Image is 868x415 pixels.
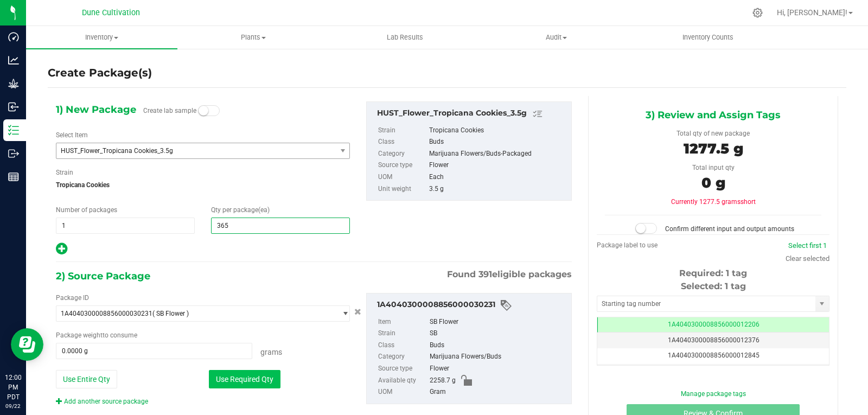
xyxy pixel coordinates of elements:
label: Item [378,316,427,328]
span: select [336,143,349,158]
label: Strain [378,125,427,137]
span: (ea) [258,206,270,214]
label: Class [378,136,427,148]
span: Found eligible packages [447,268,572,281]
span: Package ID [56,294,89,302]
span: 0 g [701,174,725,191]
a: Manage package tags [681,390,746,398]
span: Lab Results [372,33,438,42]
div: Flower [429,159,566,171]
span: short [741,198,756,206]
span: 2258.7 g [430,375,456,387]
a: Add another source package [56,398,148,405]
h4: Create Package(s) [48,65,152,81]
span: Selected: 1 tag [681,281,746,291]
div: SB [430,328,566,340]
span: 1A4040300008856000030231 [61,310,152,317]
p: 12:00 PM PDT [5,373,21,402]
div: Buds [430,340,566,352]
label: Source type [378,159,427,171]
div: 3.5 g [429,183,566,195]
a: Lab Results [329,26,481,49]
span: 1A4040300008856000012206 [668,321,759,328]
label: UOM [378,171,427,183]
input: 0.0000 g [56,343,252,359]
span: 1277.5 g [684,140,743,157]
label: Source type [378,363,427,375]
span: 1A4040300008856000012845 [668,352,759,359]
input: 1 [56,218,194,233]
label: Strain [378,328,427,340]
label: Select Item [56,130,88,140]
span: Add new output [56,247,67,255]
iframe: Resource center [11,328,43,361]
label: Category [378,351,427,363]
label: Class [378,340,427,352]
button: Cancel button [351,304,365,320]
span: Tropicana Cookies [56,177,350,193]
a: Select first 1 [788,241,827,250]
span: Hi, [PERSON_NAME]! [777,8,847,17]
span: 1A4040300008856000012376 [668,336,759,344]
button: Use Entire Qty [56,370,117,388]
span: Currently 1277.5 grams [671,198,756,206]
div: Tropicana Cookies [429,125,566,137]
label: Unit weight [378,183,427,195]
span: Confirm different input and output amounts [665,225,794,233]
div: Flower [430,363,566,375]
div: Manage settings [751,8,764,18]
span: HUST_Flower_Tropicana Cookies_3.5g [61,147,321,155]
label: UOM [378,386,427,398]
div: Gram [430,386,566,398]
div: Buds [429,136,566,148]
span: ( SB Flower ) [152,310,189,317]
span: Total qty of new package [676,130,750,137]
div: Marijuana Flowers/Buds-Packaged [429,148,566,160]
div: SB Flower [430,316,566,328]
button: Use Required Qty [209,370,280,388]
span: Package label to use [597,241,658,249]
label: Strain [56,168,73,177]
span: select [815,296,829,311]
a: Inventory [26,26,177,49]
span: 3) Review and Assign Tags [646,107,781,123]
label: Category [378,148,427,160]
inline-svg: Analytics [8,55,19,66]
div: HUST_Flower_Tropicana Cookies_3.5g [377,107,566,120]
span: Audit [481,33,631,42]
span: Qty per package [211,206,270,214]
a: Audit [481,26,632,49]
a: Inventory Counts [632,26,783,49]
span: Number of packages [56,206,117,214]
span: Total input qty [692,164,735,171]
span: Inventory Counts [668,33,748,42]
span: Grams [260,348,282,356]
span: select [336,306,349,321]
input: Starting tag number [597,296,815,311]
inline-svg: Outbound [8,148,19,159]
span: Required: 1 tag [679,268,747,278]
div: Marijuana Flowers/Buds [430,351,566,363]
div: Each [429,171,566,183]
span: Inventory [26,33,177,42]
a: Clear selected [786,254,829,263]
label: Available qty [378,375,427,387]
inline-svg: Inbound [8,101,19,112]
inline-svg: Reports [8,171,19,182]
inline-svg: Dashboard [8,31,19,42]
span: weight [83,331,103,339]
inline-svg: Grow [8,78,19,89]
label: Create lab sample [143,103,196,119]
span: Package to consume [56,331,137,339]
span: 1) New Package [56,101,136,118]
span: Plants [178,33,328,42]
div: 1A4040300008856000030231 [377,299,566,312]
span: Dune Cultivation [82,8,140,17]
a: Plants [177,26,329,49]
p: 09/22 [5,402,21,410]
span: 391 [478,269,492,279]
inline-svg: Inventory [8,125,19,136]
span: 2) Source Package [56,268,150,284]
